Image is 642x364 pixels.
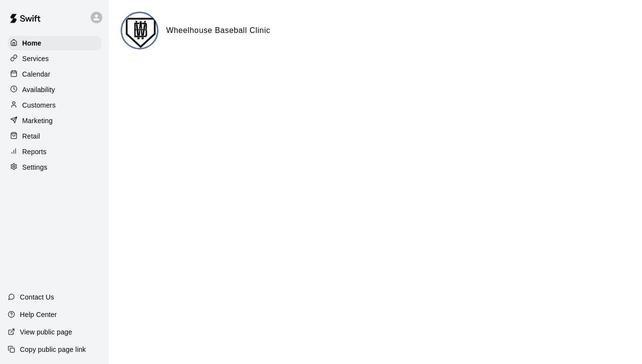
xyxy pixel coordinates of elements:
a: Customers [8,98,101,112]
a: Home [8,36,101,50]
a: Availability [8,82,101,97]
a: Settings [8,160,101,174]
a: Marketing [8,113,101,128]
p: Settings [22,162,47,172]
p: Help Center [20,310,57,319]
p: Marketing [22,116,53,126]
a: Services [8,51,101,66]
p: Contact Us [20,292,54,302]
p: Home [22,38,42,48]
img: Wheelhouse Baseball Clinic logo [122,13,158,49]
p: Availability [22,85,55,95]
p: View public page [20,327,72,337]
p: Retail [22,131,40,141]
p: Customers [22,100,56,110]
p: Reports [22,147,47,157]
a: Retail [8,129,101,143]
p: Calendar [22,69,50,79]
p: Services [22,54,49,63]
a: Calendar [8,67,101,81]
p: Copy public page link [20,345,86,354]
h6: Wheelhouse Baseball Clinic [166,24,270,37]
a: Reports [8,144,101,159]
